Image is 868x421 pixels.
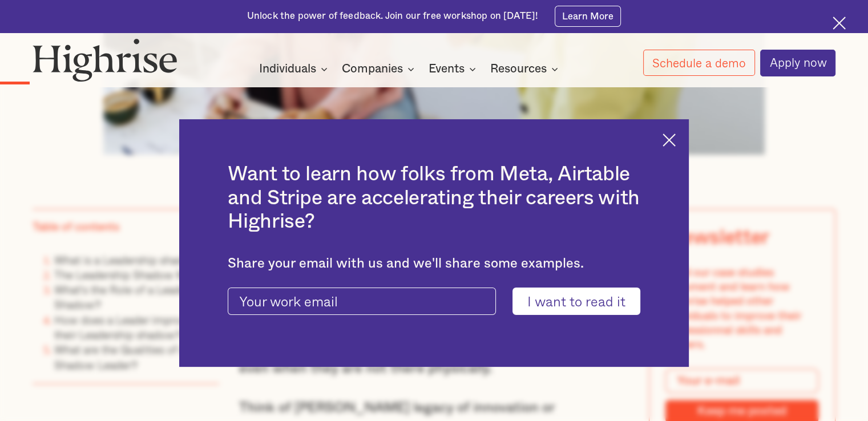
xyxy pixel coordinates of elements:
div: Individuals [259,62,331,76]
input: I want to read it [512,288,640,315]
a: Apply now [760,50,835,76]
div: Companies [342,62,418,76]
div: Events [429,62,465,76]
h2: Want to learn how folks from Meta, Airtable and Stripe are accelerating their careers with Highrise? [228,163,640,233]
div: Events [429,62,479,76]
img: Highrise logo [33,38,177,82]
div: Share your email with us and we'll share some examples. [228,256,640,272]
form: current-ascender-blog-article-modal-form [228,288,640,315]
div: Companies [342,62,403,76]
img: Cross icon [663,133,676,147]
div: Resources [490,62,562,76]
div: Resources [490,62,547,76]
input: Your work email [228,288,496,315]
a: Schedule a demo [643,50,755,76]
div: Individuals [259,62,316,76]
img: Cross icon [833,17,846,30]
div: Unlock the power of feedback. Join our free workshop on [DATE]! [247,10,538,23]
a: Learn More [555,6,621,26]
